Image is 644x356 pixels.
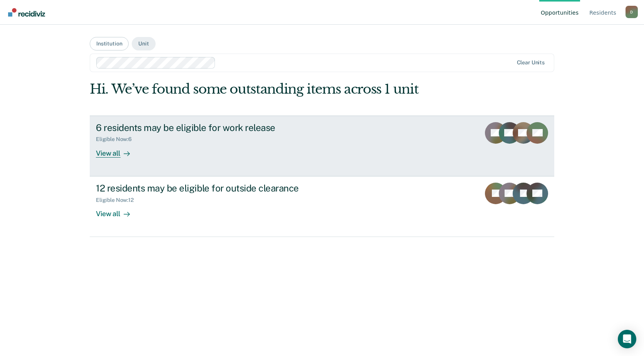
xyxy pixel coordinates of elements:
button: Unit [132,37,155,50]
a: 6 residents may be eligible for work releaseEligible Now:6View all [90,116,554,176]
button: Institution [90,37,129,50]
div: Open Intercom Messenger [618,330,636,348]
div: Hi. We’ve found some outstanding items across 1 unit [90,81,461,97]
div: Clear units [517,59,545,66]
img: Recidiviz [8,8,45,17]
button: Profile dropdown button [626,6,638,18]
div: View all [96,203,139,218]
div: 12 residents may be eligible for outside clearance [96,183,366,194]
div: D [626,6,638,18]
div: Eligible Now : 12 [96,197,140,203]
div: 6 residents may be eligible for work release [96,122,366,133]
a: 12 residents may be eligible for outside clearanceEligible Now:12View all [90,176,554,237]
div: View all [96,143,139,158]
div: Eligible Now : 6 [96,136,138,143]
